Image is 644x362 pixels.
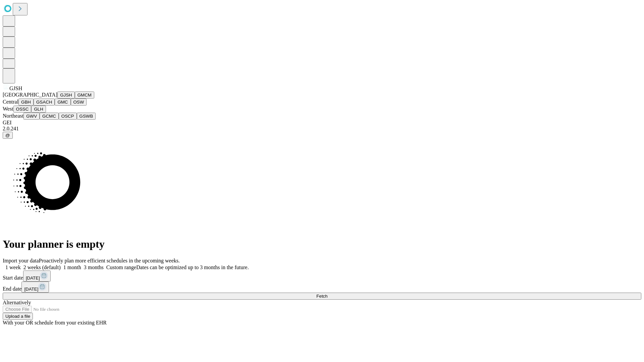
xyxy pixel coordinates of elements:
[3,126,641,132] div: 2.0.241
[75,92,94,99] button: GMCM
[3,282,641,293] div: End date
[3,120,641,126] div: GEI
[3,270,641,282] div: Start date
[13,106,32,113] button: OSSC
[106,264,136,270] span: Custom range
[3,132,13,139] button: @
[3,113,23,119] span: Northeast
[3,99,18,105] span: Central
[3,320,107,325] span: With your OR schedule from your existing EHR
[3,293,641,300] button: Fetch
[34,99,55,106] button: GSACH
[71,99,87,106] button: OSW
[21,282,49,293] button: [DATE]
[316,294,327,299] span: Fetch
[3,300,31,305] span: Alternatively
[5,133,10,138] span: @
[9,85,22,91] span: GJSH
[26,276,40,281] span: [DATE]
[59,113,77,120] button: OSCP
[23,264,61,270] span: 2 weeks (default)
[3,92,57,98] span: [GEOGRAPHIC_DATA]
[5,264,21,270] span: 1 week
[55,99,70,106] button: GMC
[3,258,39,263] span: Import your data
[77,113,96,120] button: GSWB
[3,106,13,112] span: West
[18,99,34,106] button: GBH
[40,113,59,120] button: GCMC
[57,92,75,99] button: GJSH
[23,270,51,282] button: [DATE]
[84,264,104,270] span: 3 months
[39,258,180,263] span: Proactively plan more efficient schedules in the upcoming weeks.
[23,113,40,120] button: GWV
[136,264,249,270] span: Dates can be optimized up to 3 months in the future.
[3,313,33,320] button: Upload a file
[3,238,641,250] h1: Your planner is empty
[31,106,46,113] button: GLH
[24,287,38,292] span: [DATE]
[63,264,81,270] span: 1 month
